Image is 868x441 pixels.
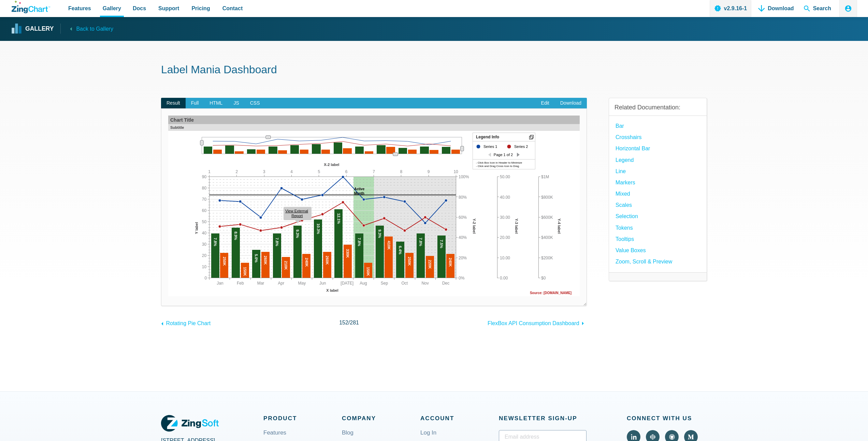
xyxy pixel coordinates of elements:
[499,413,587,423] span: Newsletter Sign‑up
[222,4,243,13] span: Contact
[616,144,650,153] a: Horizontal Bar
[161,98,186,109] span: Result
[161,413,219,433] a: ZingSoft Logo. Click to visit the ZingSoft site (external).
[339,318,359,327] span: /
[25,26,54,32] strong: Gallery
[616,189,630,198] a: Mixed
[420,413,499,423] span: Account
[627,413,707,423] span: Connect With Us
[488,320,579,326] span: FlexBox API Consumption Dashboard
[616,223,633,232] a: Tokens
[76,24,113,33] span: Back to Gallery
[191,4,210,13] span: Pricing
[536,98,555,109] a: Edit
[133,4,146,13] span: Docs
[616,167,626,176] a: Line
[228,98,244,109] span: JS
[342,413,420,423] span: Company
[263,413,342,423] span: Product
[616,200,632,210] a: Scales
[616,246,646,255] a: Value Boxes
[166,320,211,326] span: Rotating Pie Chart
[616,257,672,266] a: Zoom, Scroll & Preview
[488,317,587,328] a: FlexBox API Consumption Dashboard
[12,24,54,34] a: Gallery
[12,1,50,13] a: ZingChart Logo. Click to return to the homepage
[616,234,634,244] a: Tooltips
[103,4,121,13] span: Gallery
[161,317,211,328] a: Rotating Pie Chart
[68,4,91,13] span: Features
[350,320,359,325] span: 281
[204,98,228,109] span: HTML
[161,63,707,78] h1: Label Mania Dashboard
[60,24,113,33] a: Back to Gallery
[616,212,638,221] a: Selection
[339,320,348,325] span: 152
[158,4,179,13] span: Support
[555,98,587,109] a: Download
[616,133,641,142] a: Crosshairs
[614,104,701,111] h3: Related Documentation:
[616,121,624,131] a: Bar
[616,178,635,187] a: Markers
[186,98,204,109] span: Full
[616,155,634,165] a: Legend
[245,98,265,109] span: CSS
